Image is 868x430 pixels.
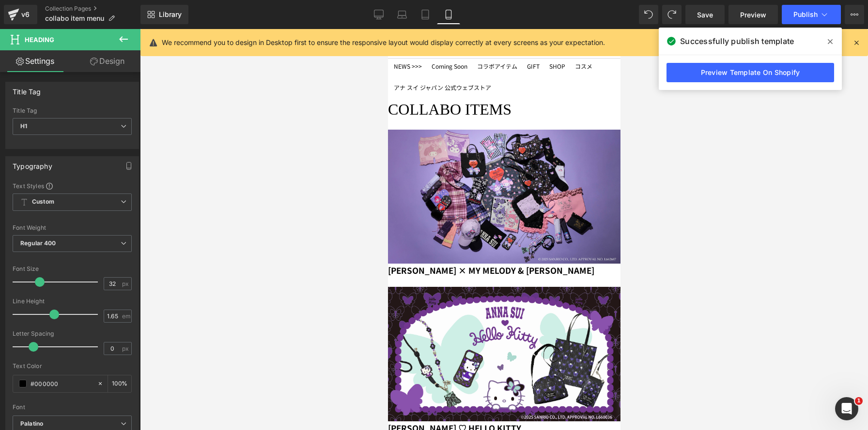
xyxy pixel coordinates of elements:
div: Font [13,404,132,411]
a: Coming Soon [40,31,83,43]
span: em [122,313,130,319]
a: Collection Pages [45,5,140,13]
a: Preview Template On Shopify [666,63,834,82]
button: Publish [782,5,841,24]
span: px [122,281,130,287]
span: Successfully publish template [680,35,794,47]
div: Text Color [13,363,132,370]
b: Regular 400 [20,239,56,247]
span: collabo item menu [45,15,104,22]
a: SHOP [157,31,181,43]
div: Text Styles [13,182,132,190]
a: Tablet [414,5,437,24]
span: Preview [740,10,766,20]
span: px [122,345,130,352]
a: コスメ [183,31,208,43]
a: v6 [4,5,37,24]
div: Letter Spacing [13,330,132,337]
b: Custom [32,198,54,206]
span: Save [697,10,713,20]
a: Mobile [437,5,460,24]
nav: プライマリナビゲーション [212,10,223,20]
span: Publish [793,11,818,18]
div: % [108,375,131,392]
button: Undo [639,5,658,24]
div: Title Tag [13,107,132,114]
a: Design [72,50,142,72]
a: GIFT [135,31,155,43]
button: More [845,5,864,24]
b: H1 [20,122,27,130]
div: Font Size [13,266,132,272]
i: Palatino [20,420,43,428]
span: Heading [25,36,54,44]
div: Typography [13,157,52,170]
a: NEWS >>> [2,31,38,43]
div: Line Height [13,298,132,305]
p: We recommend you to design in Desktop first to ensure the responsive layout would display correct... [162,37,605,48]
div: Title Tag [13,82,41,96]
iframe: Intercom live chat [835,397,858,420]
a: Preview [728,5,778,24]
a: コラボアイテム [85,31,133,43]
div: v6 [19,8,31,21]
span: Library [159,10,182,19]
a: Laptop [390,5,414,24]
div: Font Weight [13,224,132,231]
a: New Library [140,5,188,24]
span: 1 [855,397,863,405]
button: Redo [662,5,682,24]
input: Color [31,378,93,389]
a: アナ スイ ジャパン 公式ウェブストア [6,54,103,63]
nav: セカンダリナビゲーション [145,10,204,20]
a: Desktop [367,5,390,24]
